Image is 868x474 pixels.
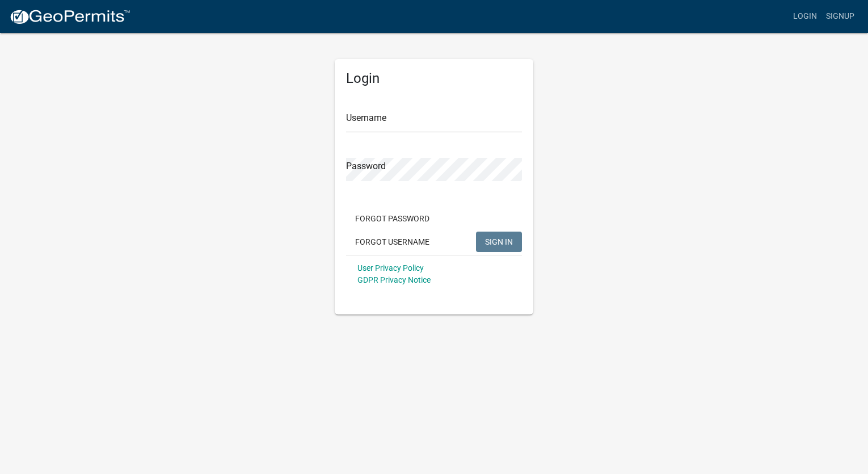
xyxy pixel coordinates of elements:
button: Forgot Password [346,208,439,229]
button: Forgot Username [346,232,439,252]
a: GDPR Privacy Notice [357,275,431,284]
a: User Privacy Policy [357,263,424,272]
button: SIGN IN [476,232,522,252]
span: SIGN IN [485,237,513,246]
a: Signup [821,6,859,27]
h5: Login [346,70,522,87]
a: Login [789,6,821,27]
